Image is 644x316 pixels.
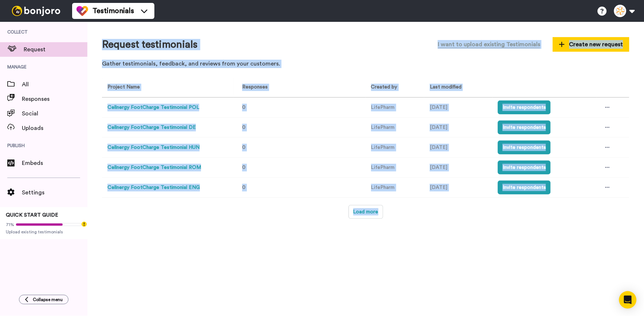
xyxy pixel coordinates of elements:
td: [DATE] [424,138,492,158]
span: Social [22,109,87,118]
button: Cellnergy FootCharge Testimonial POL [107,104,199,111]
div: Tooltip anchor [81,221,87,228]
span: Embeds [22,159,87,167]
th: Last modified [424,78,492,98]
td: LifePharm [366,138,424,158]
span: I want to upload existing Testimonials [438,40,540,49]
span: 0 [242,145,246,150]
td: [DATE] [424,118,492,138]
button: Invite respondents [498,141,551,154]
span: 0 [242,125,246,130]
span: 0 [242,165,246,170]
span: Testimonials [93,6,134,16]
td: [DATE] [424,178,492,198]
span: Responses [22,95,87,103]
button: Invite respondents [498,161,551,174]
span: Collapse menu [33,297,63,303]
button: Cellnergy FootCharge Testimonial ENG [107,184,200,191]
span: 0 [242,105,246,110]
span: Request [24,45,87,54]
td: [DATE] [424,98,492,118]
span: Settings [22,188,87,197]
th: Created by [366,78,424,98]
button: Invite respondents [498,181,551,194]
button: Cellnergy FootCharge Testimonial HUN [107,144,200,151]
span: Responses [239,84,268,90]
span: Uploads [22,124,87,133]
td: LifePharm [366,158,424,178]
td: LifePharm [366,118,424,138]
button: Invite respondents [498,100,551,114]
td: [DATE] [424,158,492,178]
button: Load more [349,205,383,219]
img: bj-logo-header-white.svg [9,6,63,16]
span: Upload existing testimonials [6,229,82,235]
div: Open Intercom Messenger [619,291,637,309]
td: LifePharm [366,178,424,198]
img: tm-color.svg [76,5,88,17]
span: QUICK START GUIDE [6,213,58,218]
button: Invite respondents [498,121,551,134]
span: 0 [242,185,246,190]
button: Collapse menu [19,295,68,304]
span: 71% [6,222,14,228]
th: Project Name [102,78,234,98]
span: All [22,80,87,89]
button: Create new request [553,37,629,52]
button: Cellnergy FootCharge Testimonial ROM [107,164,201,171]
td: LifePharm [366,98,424,118]
button: Cellnergy FootCharge Testimonial DE [107,124,196,131]
span: Create new request [559,40,623,49]
p: Gather testimonials, feedback, and reviews from your customers. [102,60,629,68]
button: I want to upload existing Testimonials [432,36,546,52]
h1: Request testimonials [102,39,198,50]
